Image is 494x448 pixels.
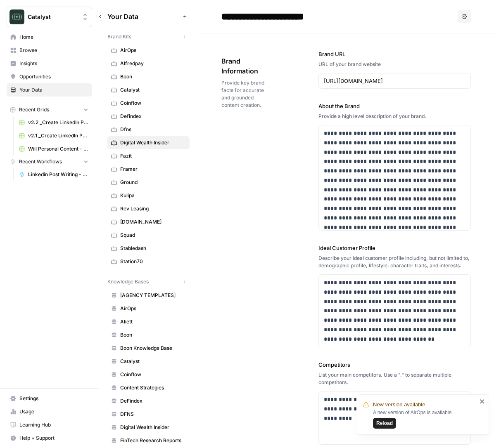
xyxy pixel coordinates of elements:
[107,136,190,149] a: Digital Wealth Insider
[318,361,471,369] label: Competitors
[7,83,92,97] a: Your Data
[28,119,88,126] span: v2.2 _Create LinkedIn Posts from Template - powersteps Grid
[107,57,190,70] a: Alfredpay
[9,9,24,24] img: Catalyst Logo
[7,57,92,70] a: Insights
[318,255,471,269] div: Describe your ideal customer profile including, but not limited to, demographic profile, lifestyl...
[120,424,186,431] span: Digital Wealth Insider
[120,318,186,325] span: Aliett
[107,421,190,434] a: Digital Wealth Insider
[120,113,186,120] span: Defindex
[318,50,471,58] label: Brand URL
[28,145,88,153] span: Will Personal Content - [DATE]
[7,392,92,405] a: Settings
[120,305,186,312] span: AirOps
[318,102,471,110] label: About the Brand
[107,289,190,302] a: [AGENCY TEMPLATES]
[318,244,471,252] label: Ideal Customer Profile
[7,7,92,27] button: Workspace: Catalyst
[7,31,92,44] a: Home
[107,97,190,110] a: Coinflow
[15,129,92,142] a: v2.1 _Create LinkedIn Posts from Template Grid
[120,292,186,299] span: [AGENCY TEMPLATES]
[107,33,131,40] span: Brand Kits
[19,33,88,41] span: Home
[376,420,393,427] span: Reload
[19,47,88,54] span: Browse
[120,371,186,378] span: Coinflow
[7,405,92,418] a: Usage
[107,202,190,215] a: Rev Leasing
[107,394,190,408] a: DeFindex
[107,176,190,189] a: Ground
[107,149,190,163] a: Fazit
[19,60,88,67] span: Insights
[15,142,92,156] a: Will Personal Content - [DATE]
[107,315,190,328] a: Aliett
[480,398,485,405] button: close
[107,342,190,355] a: Boon Knowledge Base
[221,56,272,76] span: Brand Information
[120,192,186,199] span: Kulipa
[7,418,92,431] a: Learning Hub
[120,231,186,239] span: Squad
[19,73,88,80] span: Opportunities
[15,168,92,181] a: Linkedin Post Writing - [DATE]
[107,110,190,123] a: Defindex
[120,126,186,133] span: Dfns
[120,60,186,67] span: Alfredpay
[120,139,186,146] span: Digital Wealth Insider
[120,437,186,444] span: FinTech Research Reports
[107,278,149,285] span: Knowledge Bases
[19,395,88,402] span: Settings
[107,255,190,268] a: Station70
[107,368,190,381] a: Coinflow
[120,384,186,391] span: Content Strategies
[19,408,88,415] span: Usage
[7,70,92,83] a: Opportunities
[373,401,425,409] span: New version available
[107,302,190,315] a: AirOps
[107,434,190,447] a: FinTech Research Reports
[120,218,186,226] span: [DOMAIN_NAME]
[120,258,186,265] span: Station70
[318,371,471,386] div: List your main competitors. Use a "," to separate multiple competitors.
[221,79,272,109] span: Provide key brand facts for accurate and grounded content creation.
[28,13,78,21] span: Catalyst
[19,434,88,442] span: Help + Support
[107,242,190,255] a: Stabledash
[373,418,396,429] button: Reload
[120,165,186,173] span: Framer
[120,397,186,405] span: DeFindex
[107,83,190,97] a: Catalyst
[19,158,62,165] span: Recent Workflows
[107,381,190,394] a: Content Strategies
[7,431,92,445] button: Help + Support
[28,171,88,178] span: Linkedin Post Writing - [DATE]
[19,86,88,94] span: Your Data
[15,116,92,129] a: v2.2 _Create LinkedIn Posts from Template - powersteps Grid
[107,229,190,242] a: Squad
[7,44,92,57] a: Browse
[19,106,49,113] span: Recent Grids
[107,328,190,342] a: Boon
[120,99,186,107] span: Coinflow
[107,44,190,57] a: AirOps
[373,409,477,429] div: A new version of AirOps is available.
[120,73,186,80] span: Boon
[120,205,186,212] span: Rev Leasing
[107,215,190,229] a: [DOMAIN_NAME]
[7,156,92,168] button: Recent Workflows
[107,408,190,421] a: DFNS
[28,132,88,139] span: v2.1 _Create LinkedIn Posts from Template Grid
[19,421,88,429] span: Learning Hub
[107,70,190,83] a: Boon
[107,163,190,176] a: Framer
[120,179,186,186] span: Ground
[120,152,186,160] span: Fazit
[107,189,190,202] a: Kulipa
[107,355,190,368] a: Catalyst
[120,358,186,365] span: Catalyst
[120,86,186,94] span: Catalyst
[120,344,186,352] span: Boon Knowledge Base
